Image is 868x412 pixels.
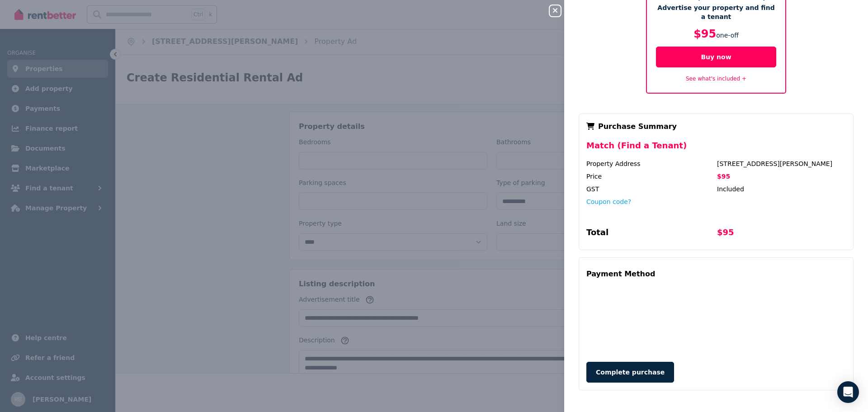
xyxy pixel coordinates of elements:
div: Purchase Summary [586,121,846,132]
div: Match (Find a Tenant) [586,139,846,159]
span: $95 [717,173,730,180]
button: Coupon code? [586,197,631,206]
div: [STREET_ADDRESS][PERSON_NAME] [717,159,846,168]
div: Price [586,172,715,181]
button: Buy now [656,47,776,67]
span: one-off [716,32,739,39]
span: $95 [693,28,716,40]
a: See what's included + [686,76,746,82]
div: Property Address [586,159,715,168]
div: $95 [717,226,846,242]
iframe: Secure payment input frame [585,285,848,353]
div: GST [586,185,715,194]
div: Included [717,185,846,194]
div: Total [586,226,715,242]
div: Open Intercom Messenger [837,381,859,403]
div: Payment Method [586,265,655,283]
button: Complete purchase [586,362,674,383]
p: Advertise your property and find a tenant [656,3,776,21]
